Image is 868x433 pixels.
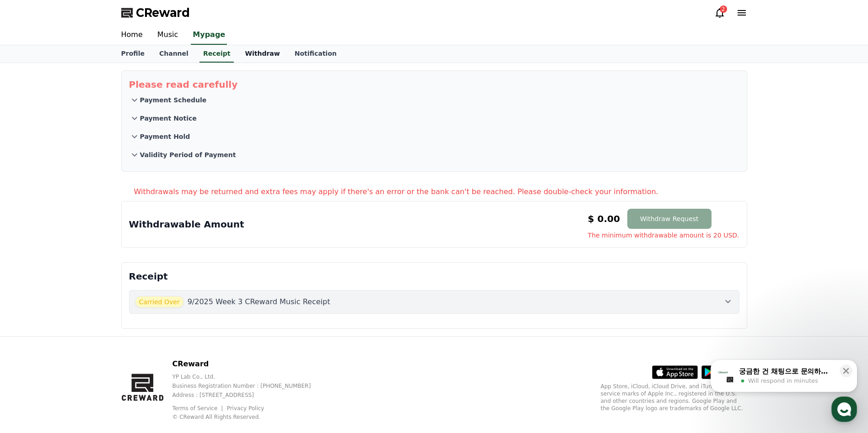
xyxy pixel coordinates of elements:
[199,45,234,63] a: Receipt
[129,78,739,91] p: Please read carefully
[135,303,158,311] span: Settings
[140,150,236,159] p: Validity Period of Payment
[3,290,60,312] a: Home
[172,373,325,380] p: YP Lab Co., Ltd.
[172,405,224,412] a: Terms of Service
[287,45,344,63] a: Notification
[140,114,197,123] p: Payment Notice
[114,26,150,45] a: Home
[714,7,725,18] a: 2
[152,45,196,63] a: Channel
[720,5,727,13] div: 2
[237,45,287,63] a: Withdraw
[191,26,227,45] a: Mypage
[172,359,325,370] p: CReward
[140,95,207,105] p: Payment Schedule
[114,45,152,63] a: Profile
[188,296,330,307] p: 9/2025 Week 3 CReward Music Receipt
[172,391,325,399] p: Address : [STREET_ADDRESS]
[118,290,176,312] a: Settings
[135,296,184,308] span: Carried Over
[136,5,190,20] span: CReward
[627,209,712,229] button: Withdraw Request
[129,146,739,164] button: Validity Period of Payment
[76,304,103,311] span: Messages
[129,290,739,314] button: Carried Over 9/2025 Week 3 CReward Music Receipt
[227,405,264,412] a: Privacy Policy
[588,212,620,225] p: $ 0.00
[601,383,747,412] p: App Store, iCloud, iCloud Drive, and iTunes Store are service marks of Apple Inc., registered in ...
[140,132,190,141] p: Payment Hold
[23,303,39,311] span: Home
[60,290,118,312] a: Messages
[129,91,739,109] button: Payment Schedule
[129,218,244,231] p: Withdrawable Amount
[150,26,186,45] a: Music
[588,231,739,240] span: The minimum withdrawable amount is 20 USD.
[121,5,190,20] a: CReward
[134,186,747,197] p: Withdrawals may be returned and extra fees may apply if there's an error or the bank can't be rea...
[172,413,325,421] p: © CReward All Rights Reserved.
[172,382,325,390] p: Business Registration Number : [PHONE_NUMBER]
[129,127,739,146] button: Payment Hold
[129,109,739,127] button: Payment Notice
[129,270,739,283] p: Receipt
